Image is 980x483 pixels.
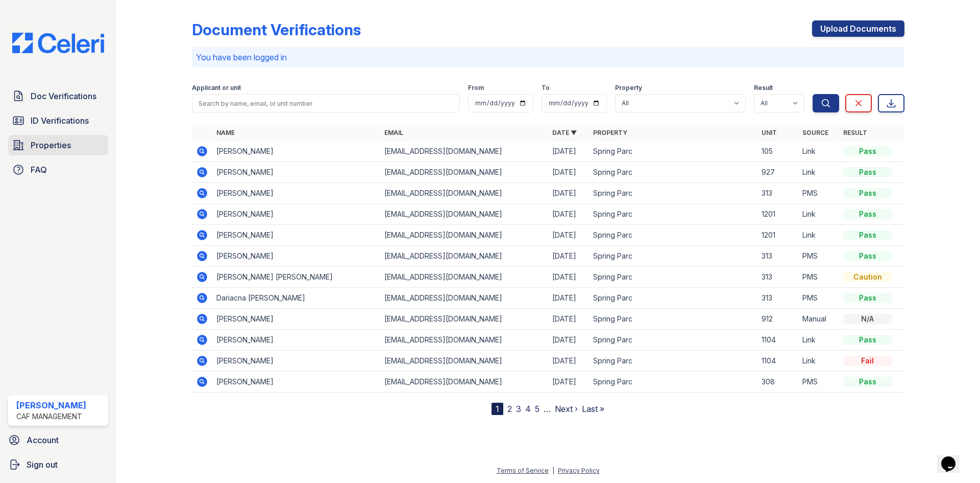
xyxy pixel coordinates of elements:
div: Document Verifications [192,20,361,39]
div: Pass [843,251,892,261]
div: 1 [492,403,503,415]
td: [EMAIL_ADDRESS][DOMAIN_NAME] [380,309,548,330]
a: Last » [582,404,604,414]
td: [PERSON_NAME] [212,246,380,267]
a: Doc Verifications [8,86,108,106]
td: [EMAIL_ADDRESS][DOMAIN_NAME] [380,267,548,288]
td: Spring Parc [589,288,757,309]
a: 2 [507,404,512,414]
td: PMS [798,183,839,204]
td: Spring Parc [589,183,757,204]
a: Next › [555,404,578,414]
td: PMS [798,267,839,288]
td: [PERSON_NAME] [212,162,380,183]
td: Dariacna [PERSON_NAME] [212,288,380,309]
td: PMS [798,288,839,309]
label: Property [615,84,642,92]
div: [PERSON_NAME] [16,399,86,411]
td: [DATE] [548,141,589,162]
a: Privacy Policy [558,467,600,474]
div: Pass [843,209,892,219]
td: Spring Parc [589,141,757,162]
a: Properties [8,135,108,155]
div: Caution [843,272,892,282]
span: FAQ [31,164,47,176]
label: Result [754,84,773,92]
td: [EMAIL_ADDRESS][DOMAIN_NAME] [380,246,548,267]
td: 1201 [757,204,798,225]
td: 105 [757,141,798,162]
a: Result [843,129,867,136]
div: Pass [843,335,892,345]
td: Link [798,162,839,183]
div: N/A [843,314,892,324]
td: 927 [757,162,798,183]
td: PMS [798,246,839,267]
td: [PERSON_NAME] [212,309,380,330]
td: [DATE] [548,204,589,225]
iframe: chat widget [937,442,970,473]
td: 1104 [757,351,798,372]
td: [DATE] [548,246,589,267]
a: Sign out [4,454,112,475]
td: [DATE] [548,351,589,372]
td: [EMAIL_ADDRESS][DOMAIN_NAME] [380,141,548,162]
td: [EMAIL_ADDRESS][DOMAIN_NAME] [380,330,548,351]
td: 313 [757,246,798,267]
span: Account [27,434,59,446]
label: From [468,84,484,92]
td: [EMAIL_ADDRESS][DOMAIN_NAME] [380,162,548,183]
td: [DATE] [548,183,589,204]
td: 308 [757,372,798,393]
td: Spring Parc [589,204,757,225]
td: [PERSON_NAME] [212,372,380,393]
a: 3 [516,404,521,414]
div: Pass [843,230,892,240]
td: Spring Parc [589,351,757,372]
td: 313 [757,267,798,288]
td: Spring Parc [589,267,757,288]
td: [EMAIL_ADDRESS][DOMAIN_NAME] [380,351,548,372]
td: Link [798,351,839,372]
td: Link [798,204,839,225]
a: ID Verifications [8,110,108,131]
td: [EMAIL_ADDRESS][DOMAIN_NAME] [380,372,548,393]
td: 1201 [757,225,798,246]
td: [DATE] [548,309,589,330]
label: Applicant or unit [192,84,241,92]
a: 5 [535,404,540,414]
span: Doc Verifications [31,90,96,102]
a: Date ▼ [552,129,577,136]
td: [DATE] [548,267,589,288]
a: Terms of Service [497,467,549,474]
div: Pass [843,188,892,198]
td: PMS [798,372,839,393]
td: [DATE] [548,225,589,246]
span: … [544,403,551,415]
div: | [552,467,554,474]
td: [EMAIL_ADDRESS][DOMAIN_NAME] [380,183,548,204]
img: CE_Logo_Blue-a8612792a0a2168367f1c8372b55b34899dd931a85d93a1a3d3e32e68fde9ad4.png [4,33,112,53]
div: Pass [843,377,892,387]
span: ID Verifications [31,114,89,127]
td: Spring Parc [589,225,757,246]
td: Spring Parc [589,246,757,267]
a: Name [216,129,235,136]
td: [EMAIL_ADDRESS][DOMAIN_NAME] [380,288,548,309]
td: [PERSON_NAME] [212,351,380,372]
div: Fail [843,356,892,366]
div: Pass [843,167,892,177]
a: 4 [525,404,531,414]
span: Properties [31,139,71,151]
a: Property [593,129,627,136]
td: [EMAIL_ADDRESS][DOMAIN_NAME] [380,225,548,246]
td: 912 [757,309,798,330]
a: Upload Documents [812,20,904,37]
div: CAF Management [16,411,86,422]
td: [PERSON_NAME] [PERSON_NAME] [212,267,380,288]
td: [DATE] [548,372,589,393]
td: Spring Parc [589,309,757,330]
td: [PERSON_NAME] [212,204,380,225]
td: [EMAIL_ADDRESS][DOMAIN_NAME] [380,204,548,225]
